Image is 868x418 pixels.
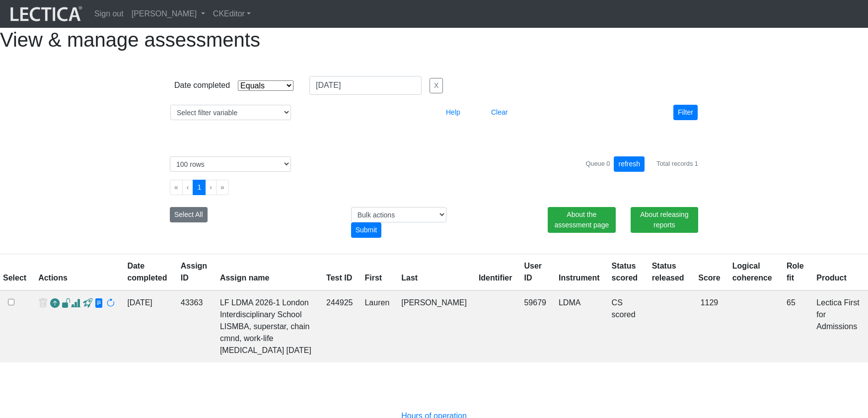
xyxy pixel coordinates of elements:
[209,4,255,24] a: CKEditor
[701,298,719,307] span: 1129
[441,108,465,116] a: Help
[175,254,214,291] th: Assign ID
[652,262,684,282] a: Status released
[8,4,82,23] img: lecticalive
[38,297,48,311] span: delete
[487,105,512,120] button: Clear
[479,274,512,282] a: Identifier
[32,254,121,291] th: Actions
[174,79,230,91] div: Date completed
[128,4,209,24] a: [PERSON_NAME]
[90,4,128,24] a: Sign out
[524,262,542,282] a: User ID
[62,298,71,309] span: view
[441,105,465,120] button: Help
[351,222,382,238] div: Submit
[214,290,320,362] td: LF LDMA 2026-1 London Interdisciplinary School LISMBA, superstar, chain cmnd, work-life [MEDICAL_...
[320,254,359,291] th: Test ID
[175,290,214,362] td: 43363
[359,290,395,362] td: Lauren
[106,298,115,309] span: rescore
[612,298,636,319] a: Completed = assessment has been completed; CS scored = assessment has been CLAS scored; LS scored...
[320,290,359,362] td: 244925
[585,156,698,172] div: Queue 0 Total records 1
[364,274,382,282] a: First
[395,290,473,362] td: [PERSON_NAME]
[614,156,645,172] button: refresh
[518,290,552,362] td: 59679
[732,262,772,282] a: Logical coherence
[787,298,796,307] span: 65
[121,290,174,362] td: [DATE]
[810,290,868,362] td: Lectica First for Admissions
[548,207,615,233] a: About the assessment page
[71,298,80,309] span: Analyst score
[673,105,698,120] button: Filter
[787,262,804,282] a: Role fit
[127,262,167,282] a: Date completed
[170,207,208,222] button: Select All
[698,274,720,282] a: Score
[612,262,638,282] a: Status scored
[559,274,600,282] a: Instrument
[631,207,698,233] a: About releasing reports
[83,298,92,309] span: view
[214,254,320,291] th: Assign name
[193,180,206,195] button: Go to page 1
[50,297,60,311] a: Reopen
[430,78,443,93] button: X
[816,274,846,282] a: Product
[553,290,606,362] td: LDMA
[94,298,104,309] span: view
[170,180,698,195] ul: Pagination
[401,274,418,282] a: Last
